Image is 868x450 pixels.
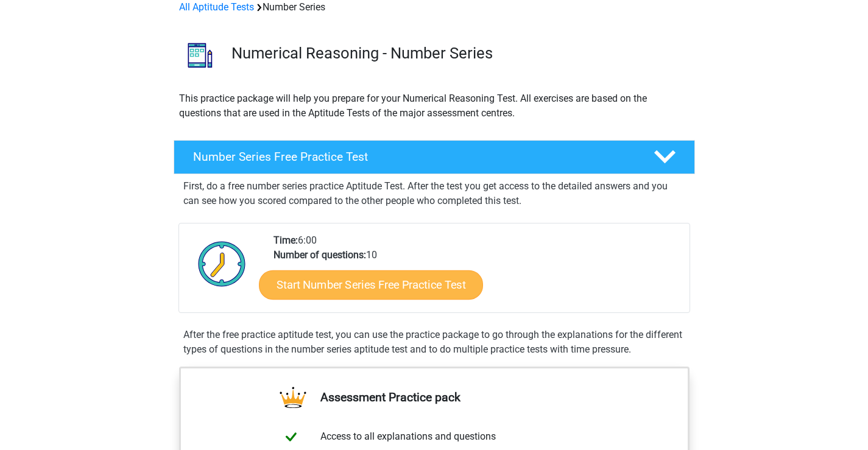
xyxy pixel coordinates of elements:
[231,44,685,63] h3: Numerical Reasoning - Number Series
[174,29,226,81] img: number series
[273,234,298,246] b: Time:
[183,179,685,208] p: First, do a free number series practice Aptitude Test. After the test you get access to the detai...
[193,150,634,164] h4: Number Series Free Practice Test
[259,270,483,299] a: Start Number Series Free Practice Test
[179,1,254,13] a: All Aptitude Tests
[264,233,689,312] div: 6:00 10
[179,91,690,121] p: This practice package will help you prepare for your Numerical Reasoning Test. All exercises are ...
[273,249,366,261] b: Number of questions:
[191,233,253,294] img: Clock
[178,328,690,357] div: After the free practice aptitude test, you can use the practice package to go through the explana...
[169,140,700,174] a: Number Series Free Practice Test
